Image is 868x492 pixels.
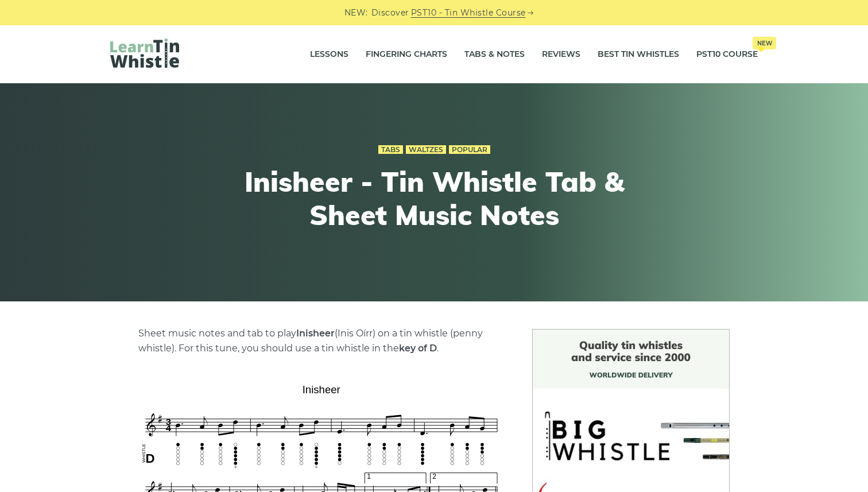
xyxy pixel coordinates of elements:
[223,165,645,231] h1: Inisheer - Tin Whistle Tab & Sheet Music Notes
[598,40,679,69] a: Best Tin Whistles
[310,40,348,69] a: Lessons
[378,145,403,154] a: Tabs
[138,326,505,356] p: Sheet music notes and tab to play (Inis Oírr) on a tin whistle (penny whistle). For this tune, yo...
[399,343,437,354] strong: key of D
[366,40,447,69] a: Fingering Charts
[696,40,758,69] a: PST10 CourseNew
[753,37,776,49] span: New
[449,145,490,154] a: Popular
[542,40,580,69] a: Reviews
[464,40,525,69] a: Tabs & Notes
[110,38,179,68] img: LearnTinWhistle.com
[296,328,335,339] strong: Inisheer
[406,145,446,154] a: Waltzes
